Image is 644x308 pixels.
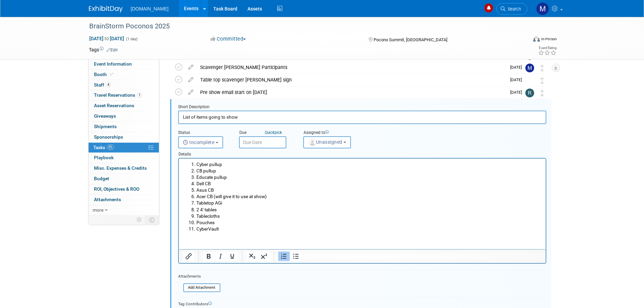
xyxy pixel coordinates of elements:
input: Name of task or a short description [178,111,546,124]
div: Short Description [178,104,546,111]
a: Travel Reservations1 [89,90,159,100]
div: BrainStorm Poconos 2025 [87,20,517,32]
span: 0% [107,145,114,150]
a: Edit [106,48,118,52]
button: Underline [226,252,238,261]
a: Event Information [89,59,159,69]
i: Move task [541,90,544,96]
a: Quickpick [263,130,283,135]
i: Quick [265,130,275,135]
i: Booth reservation complete [110,72,113,76]
div: Details [178,148,546,158]
span: to [103,36,110,41]
span: Asset Reservations [94,103,134,108]
button: Insert/edit link [183,252,194,261]
a: Giveaways [89,111,159,121]
img: Mark Menzella [536,2,549,15]
span: 4 [106,82,111,87]
img: Format-Inperson.png [533,36,540,42]
span: more [93,207,103,213]
div: Scavenger [PERSON_NAME] Participants [197,62,506,73]
span: Tasks [93,145,114,150]
div: Event Format [487,35,557,45]
div: Assigned to [303,130,388,136]
span: Search [505,6,521,11]
span: Booth [94,72,115,77]
button: Bullet list [290,252,302,261]
span: [DATE] [DATE] [89,35,124,42]
button: Committed [208,35,248,43]
button: Italic [215,252,226,261]
span: (1 day) [125,37,138,41]
a: edit [185,89,197,95]
span: Travel Reservations [94,92,142,98]
i: Move task [541,77,544,84]
a: Booth [89,70,159,80]
div: Due [239,130,293,136]
td: Tags [89,46,118,53]
a: Budget [89,174,159,184]
span: Pocono Summit, [GEOGRAPHIC_DATA] [374,37,447,42]
div: Event Rating [538,46,556,50]
td: Toggle Event Tabs [145,215,159,224]
button: Incomplete [178,136,223,148]
button: Subscript [246,252,258,261]
a: Attachments [89,195,159,205]
button: Superscript [258,252,270,261]
div: Pre show email start on [DATE] [197,87,506,98]
span: Budget [94,176,109,181]
span: Attachments [94,197,121,202]
a: Misc. Expenses & Credits [89,163,159,173]
a: Staff4 [89,80,159,90]
td: Personalize Event Tab Strip [134,215,145,224]
span: ROI, Objectives & ROO [94,186,139,192]
a: Asset Reservations [89,101,159,111]
span: [DATE] [510,77,525,82]
div: Status [178,130,229,136]
i: Move task [541,65,544,71]
span: Giveaways [94,113,116,119]
span: Shipments [94,124,117,129]
img: Vasili Karalewich [525,76,534,85]
img: Rachelle Menzella [525,89,534,97]
span: 1 [137,93,142,98]
span: Unassigned [308,139,342,145]
span: Event Information [94,61,132,67]
a: Tasks0% [89,143,159,153]
a: Sponsorships [89,132,159,142]
div: Attachments [178,274,220,279]
iframe: Rich Text Area [179,159,546,249]
span: Staff [94,82,111,88]
button: Numbered list [278,252,290,261]
span: Sponsorships [94,134,123,140]
a: Playbook [89,153,159,163]
img: Mark Menzella [525,64,534,72]
input: Due Date [239,136,286,148]
a: more [89,205,159,215]
button: Bold [203,252,214,261]
img: ExhibitDay [89,6,123,13]
a: ROI, Objectives & ROO [89,184,159,194]
div: Table top scavenger [PERSON_NAME] sign [197,74,506,86]
span: [DATE] [510,90,525,95]
span: Playbook [94,155,114,160]
span: [DATE] [510,65,525,70]
div: In-Person [541,37,557,42]
a: Shipments [89,122,159,132]
button: Unassigned [303,136,351,148]
a: Search [496,3,527,15]
div: Tag Contributors [178,300,546,307]
span: Incomplete [183,140,215,145]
